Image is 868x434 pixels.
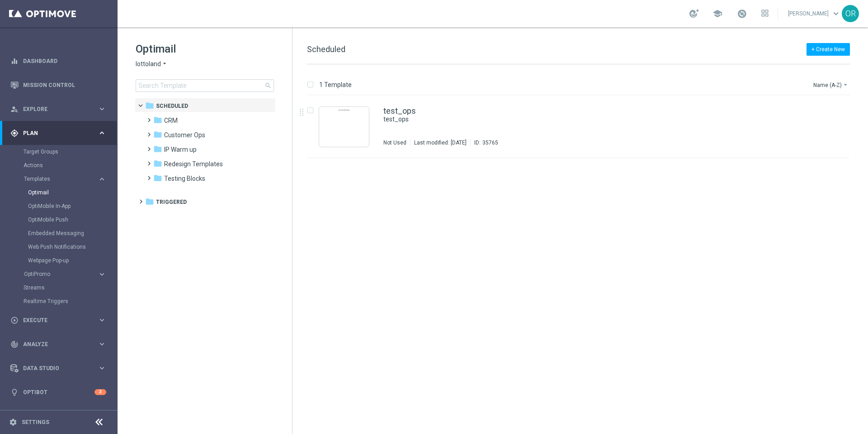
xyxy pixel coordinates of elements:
[98,105,106,113] i: keyboard_arrow_right
[24,267,117,281] div: OptiPromo
[10,82,107,89] button: Mission Control
[24,281,117,294] div: Streams
[28,240,117,254] div: Web Push Notifications
[10,380,106,404] div: Optibot
[24,159,117,172] div: Actions
[10,106,107,113] button: person_search Explore keyboard_arrow_right
[383,139,406,146] div: Not Used
[28,199,117,213] div: OptiMobile In-App
[831,9,841,19] span: keyboard_arrow_down
[319,81,352,89] p: 1 Template
[145,101,154,110] i: folder
[28,186,117,199] div: Optimail
[136,60,161,68] span: lottoland
[24,271,89,277] span: OptiPromo
[307,44,345,54] span: Scheduled
[264,82,272,89] span: search
[10,130,107,137] button: gps_fixed Plan keyboard_arrow_right
[23,380,94,404] a: Optibot
[9,418,17,426] i: settings
[10,49,106,73] div: Dashboard
[164,145,197,154] span: IP Warm up
[28,189,94,196] a: Optimail
[787,7,842,20] a: [PERSON_NAME]keyboard_arrow_down
[24,294,117,308] div: Realtime Triggers
[10,389,107,396] button: lightbulb Optibot 3
[10,388,19,396] i: lightbulb
[24,270,107,278] button: OptiPromo keyboard_arrow_right
[153,174,162,183] i: folder
[153,145,162,154] i: folder
[98,340,106,348] i: keyboard_arrow_right
[24,298,94,305] a: Realtime Triggers
[470,139,498,146] div: ID:
[10,364,98,372] div: Data Studio
[161,60,168,68] i: arrow_drop_down
[136,60,168,68] button: lottoland arrow_drop_down
[24,271,98,277] div: OptiPromo
[10,73,106,97] div: Mission Control
[23,130,98,136] span: Plan
[98,175,106,183] i: keyboard_arrow_right
[10,105,98,113] div: Explore
[807,43,850,56] button: + Create New
[28,203,94,210] a: OptiMobile In-App
[10,105,19,113] i: person_search
[10,129,98,137] div: Plan
[10,316,19,324] i: play_circle_outline
[10,316,98,324] div: Execute
[164,160,223,168] span: Redesign Templates
[153,159,162,168] i: folder
[24,148,94,155] a: Target Groups
[482,139,498,146] div: 35765
[28,216,94,223] a: OptiMobile Push
[136,42,274,56] h1: Optimail
[23,318,98,323] span: Execute
[10,129,19,137] i: gps_fixed
[321,109,367,145] img: 35765.jpeg
[383,115,790,124] a: test_ops
[842,5,859,22] div: OR
[22,420,49,425] a: Settings
[24,176,98,182] div: Templates
[164,131,205,139] span: Customer Ops
[24,145,117,159] div: Target Groups
[23,342,98,347] span: Analyze
[24,172,117,267] div: Templates
[28,227,117,240] div: Embedded Messaging
[24,175,107,183] button: Templates keyboard_arrow_right
[24,162,94,169] a: Actions
[28,254,117,267] div: Webpage Pop-up
[94,389,106,395] div: 3
[10,340,19,348] i: track_changes
[145,197,154,206] i: folder
[842,81,849,88] i: arrow_drop_down
[164,116,178,125] span: CRM
[10,58,107,65] button: equalizer Dashboard
[153,130,162,139] i: folder
[10,365,107,372] button: Data Studio keyboard_arrow_right
[10,317,107,324] button: play_circle_outline Execute keyboard_arrow_right
[98,316,106,324] i: keyboard_arrow_right
[383,115,811,124] div: test_ops
[410,139,470,146] div: Last modified: [DATE]
[28,230,94,237] a: Embedded Messaging
[136,79,274,92] input: Search Template
[164,174,205,183] span: Testing Blocks
[153,116,162,125] i: folder
[10,341,107,348] button: track_changes Analyze keyboard_arrow_right
[23,106,98,112] span: Explore
[812,79,850,90] button: Name (A-Z)arrow_drop_down
[23,366,98,371] span: Data Studio
[24,284,94,291] a: Streams
[24,176,89,182] span: Templates
[10,340,98,348] div: Analyze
